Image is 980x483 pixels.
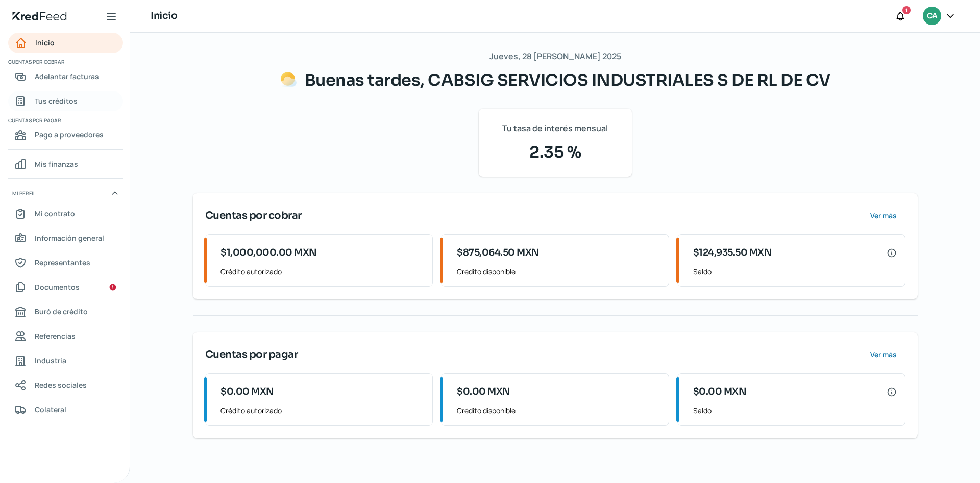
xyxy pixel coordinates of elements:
span: CA [927,10,937,22]
a: Buró de crédito [8,302,123,322]
a: Pago a proveedores [8,125,123,145]
a: Documentos [8,277,123,297]
span: Información general [35,232,104,244]
span: Referencias [35,330,76,342]
a: Información general [8,228,123,248]
a: Tus créditos [8,91,123,111]
span: Redes sociales [35,379,87,392]
span: Documentos [35,281,80,293]
span: Crédito disponible [457,404,660,417]
span: Crédito autorizado [220,404,424,417]
span: 2.35 % [491,140,620,165]
span: Cuentas por cobrar [8,57,121,66]
span: Inicio [35,36,55,49]
span: Buenas tardes, CABSIG SERVICIOS INDUSTRIALES S DE RL DE CV [305,70,830,90]
span: $0.00 MXN [457,385,510,399]
span: Industria [35,354,66,367]
a: Industria [8,351,123,371]
span: Saldo [693,265,897,278]
span: Representantes [35,256,90,269]
span: Tus créditos [35,95,78,107]
span: Adelantar facturas [35,70,99,83]
a: Mis finanzas [8,154,123,174]
span: $0.00 MXN [693,385,747,399]
span: Tu tasa de interés mensual [502,121,608,136]
a: Referencias [8,326,123,347]
span: Colateral [35,403,66,416]
span: Mi contrato [35,207,75,220]
span: Mi perfil [12,189,36,198]
a: Mi contrato [8,203,123,224]
span: Mis finanzas [35,157,78,170]
span: $124,935.50 MXN [693,246,772,260]
span: Cuentas por pagar [8,116,121,125]
span: Saldo [693,404,897,417]
span: Crédito autorizado [220,265,424,278]
span: Crédito disponible [457,265,660,278]
a: Redes sociales [8,375,123,396]
img: Saludos [280,71,297,87]
span: Ver más [870,351,897,358]
span: $0.00 MXN [220,385,274,399]
span: $875,064.50 MXN [457,246,540,260]
span: Cuentas por cobrar [205,208,302,223]
span: 1 [905,6,908,15]
span: Buró de crédito [35,305,88,318]
span: Jueves, 28 [PERSON_NAME] 2025 [489,49,621,64]
span: $1,000,000.00 MXN [220,246,317,260]
a: Colateral [8,400,123,420]
a: Adelantar facturas [8,66,123,87]
a: Inicio [8,33,123,53]
button: Ver más [862,344,905,365]
span: Pago a proveedores [35,128,104,141]
span: Ver más [870,212,897,219]
h1: Inicio [151,9,177,24]
a: Representantes [8,252,123,273]
button: Ver más [862,205,905,226]
span: Cuentas por pagar [205,347,298,362]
